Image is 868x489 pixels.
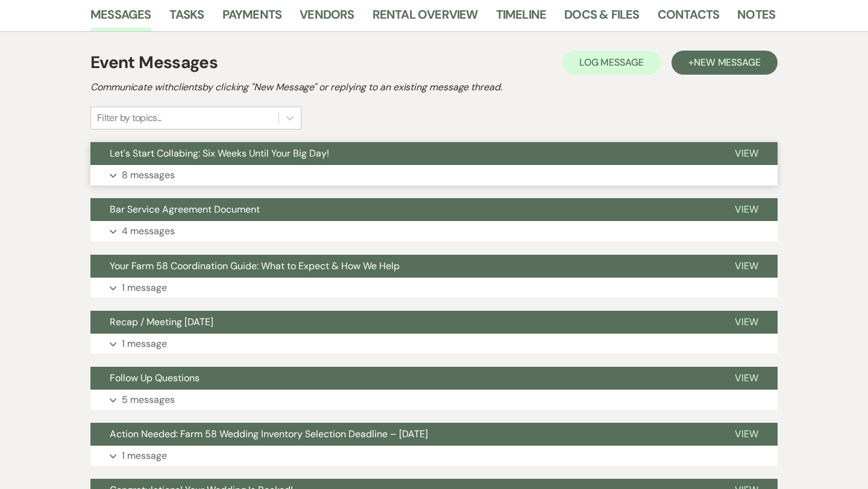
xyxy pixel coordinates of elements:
button: View [715,311,778,334]
span: Action Needed: Farm 58 Wedding Inventory Selection Deadline – [DATE] [110,428,428,440]
button: 1 message [90,278,778,298]
a: Tasks [169,5,204,31]
button: Follow Up Questions [90,367,715,390]
span: Log Message [579,56,644,69]
p: 1 message [122,336,167,352]
span: Bar Service Agreement Document [110,203,260,216]
span: View [735,372,758,384]
h1: Event Messages [90,50,218,75]
div: Filter by topics... [97,111,162,125]
button: 5 messages [90,390,778,410]
p: 4 messages [122,223,175,239]
button: Let's Start Collabing: Six Weeks Until Your Big Day! [90,142,715,165]
button: View [715,423,778,446]
span: Your Farm 58 Coordination Guide: What to Expect & How We Help [110,260,400,272]
a: Notes [737,5,775,31]
button: Recap / Meeting [DATE] [90,311,715,334]
span: Recap / Meeting [DATE] [110,316,213,328]
span: View [735,147,758,160]
p: 5 messages [122,392,175,408]
a: Docs & Files [564,5,639,31]
button: +New Message [671,51,778,75]
a: Contacts [658,5,720,31]
span: Let's Start Collabing: Six Weeks Until Your Big Day! [110,147,329,160]
button: 1 message [90,334,778,354]
span: Follow Up Questions [110,372,200,384]
span: View [735,316,758,328]
a: Payments [222,5,282,31]
h2: Communicate with clients by clicking "New Message" or replying to an existing message thread. [90,80,778,95]
p: 1 message [122,448,167,464]
button: Your Farm 58 Coordination Guide: What to Expect & How We Help [90,255,715,278]
a: Vendors [300,5,354,31]
a: Messages [90,5,151,31]
span: View [735,260,758,272]
button: Action Needed: Farm 58 Wedding Inventory Selection Deadline – [DATE] [90,423,715,446]
button: Bar Service Agreement Document [90,198,715,221]
span: View [735,203,758,216]
button: View [715,198,778,221]
span: View [735,428,758,440]
p: 1 message [122,280,167,296]
button: 4 messages [90,221,778,241]
button: View [715,367,778,390]
button: 8 messages [90,165,778,185]
button: 1 message [90,446,778,466]
a: Timeline [496,5,547,31]
button: View [715,255,778,278]
span: New Message [694,56,761,69]
button: View [715,142,778,165]
a: Rental Overview [373,5,478,31]
button: Log Message [562,51,661,75]
p: 8 messages [122,167,175,183]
